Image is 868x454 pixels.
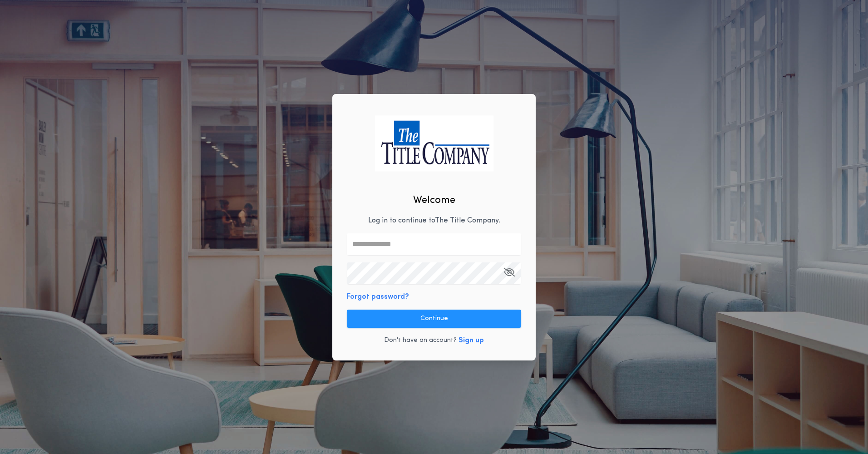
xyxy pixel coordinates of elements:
p: Log in to continue to The Title Company . [368,215,500,226]
button: Sign up [459,335,484,346]
h2: Welcome [413,193,455,208]
button: Continue [347,310,521,328]
p: Don't have an account? [384,336,457,345]
button: Forgot password? [347,291,409,302]
img: logo [375,115,493,171]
